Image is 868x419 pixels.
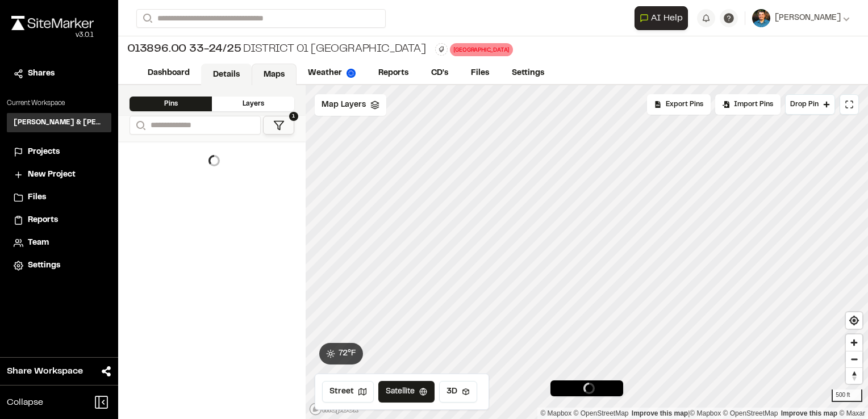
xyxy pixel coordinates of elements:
[28,68,55,80] span: Shares
[752,9,850,27] button: [PERSON_NAME]
[635,6,692,30] div: Open AI Assistant
[723,409,778,417] a: OpenStreetMap
[28,214,58,227] span: Reports
[7,396,43,409] span: Collapse
[846,312,862,329] button: Find my location
[7,364,83,378] span: Share Workspace
[367,62,420,84] a: Reports
[319,343,363,364] button: 72°F
[28,191,46,204] span: Files
[339,347,356,360] span: 72 ° F
[14,259,105,272] a: Settings
[752,9,770,27] img: User
[14,214,105,227] a: Reports
[263,116,294,135] button: 1
[212,97,294,111] div: Layers
[651,11,683,25] span: AI Help
[28,259,60,272] span: Settings
[14,146,105,158] a: Projects
[790,99,819,110] span: Drop Pin
[289,112,298,121] span: 1
[715,94,781,115] div: Import Pins into your project
[14,237,105,249] a: Team
[297,62,367,84] a: Weather
[460,62,500,84] a: Files
[666,99,703,110] span: Export Pins
[11,16,94,30] img: rebrand.png
[846,334,862,351] button: Zoom in
[574,409,629,417] a: OpenStreetMap
[846,368,862,384] span: Reset bearing to north
[127,41,241,58] span: 013896.00 33-24/25
[136,62,201,84] a: Dashboard
[632,409,688,417] a: Map feedback
[647,94,711,115] div: No pins available to export
[127,41,426,58] div: District 01 [GEOGRAPHIC_DATA]
[540,409,571,417] a: Mapbox
[28,146,60,158] span: Projects
[28,237,49,249] span: Team
[378,381,435,403] button: Satellite
[14,191,105,204] a: Files
[14,68,105,80] a: Shares
[14,169,105,181] a: New Project
[500,62,556,84] a: Settings
[832,389,862,402] div: 500 ft
[309,403,359,416] a: Mapbox logo
[252,64,297,85] a: Maps
[846,351,862,367] span: Zoom out
[439,381,477,403] button: 3D
[136,9,157,28] button: Search
[734,99,773,110] span: Import Pins
[839,409,865,417] a: Maxar
[420,62,460,84] a: CD's
[435,43,448,56] button: Edit Tags
[846,367,862,384] button: Reset bearing to north
[775,12,841,24] span: [PERSON_NAME]
[201,64,252,85] a: Details
[450,43,514,56] div: [GEOGRAPHIC_DATA]
[846,351,862,367] button: Zoom out
[130,116,150,135] button: Search
[130,97,212,111] div: Pins
[540,408,865,419] div: |
[347,69,356,78] img: precipai.png
[785,94,835,115] button: Drop Pin
[690,409,721,417] a: Mapbox
[781,409,837,417] a: Improve this map
[322,381,374,403] button: Street
[28,169,76,181] span: New Project
[635,6,688,30] button: Open AI Assistant
[14,118,105,128] h3: [PERSON_NAME] & [PERSON_NAME] Inc.
[322,99,366,111] span: Map Layers
[11,30,94,40] div: Oh geez...please don't...
[7,98,111,108] p: Current Workspace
